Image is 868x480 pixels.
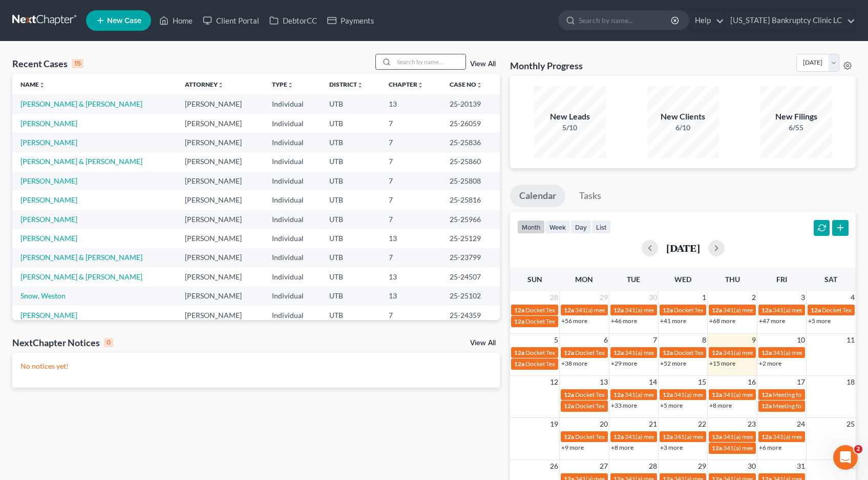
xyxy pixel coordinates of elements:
[674,306,766,314] span: Docket Text: for [PERSON_NAME]
[441,190,500,209] td: 25-25816
[510,185,565,207] a: Calendar
[177,114,264,133] td: [PERSON_NAME]
[712,444,722,452] span: 12a
[20,195,77,204] a: [PERSON_NAME]
[321,248,381,267] td: UTB
[575,306,728,314] span: 341(a) meeting for [PERSON_NAME] & [PERSON_NAME]
[701,291,707,304] span: 1
[549,291,559,304] span: 28
[712,349,722,356] span: 12a
[761,402,772,410] span: 12a
[549,460,559,472] span: 26
[613,349,624,356] span: 12a
[709,317,735,325] a: +68 more
[12,336,113,349] div: NextChapter Notices
[514,349,524,356] span: 12a
[389,81,424,88] a: Chapterunfold_more
[107,17,141,25] span: New Case
[545,220,570,234] button: week
[218,82,224,88] i: unfold_more
[185,81,224,88] a: Attorneyunfold_more
[380,287,441,306] td: 13
[845,334,856,346] span: 11
[380,210,441,229] td: 7
[441,306,500,325] td: 25-24359
[264,248,321,267] td: Individual
[697,418,707,430] span: 22
[599,460,609,472] span: 27
[20,361,492,371] p: No notices yet!
[553,334,559,346] span: 5
[441,171,500,190] td: 25-25808
[380,248,441,267] td: 7
[20,176,77,185] a: [PERSON_NAME]
[613,433,624,441] span: 12a
[709,359,735,367] a: +15 more
[177,248,264,267] td: [PERSON_NAME]
[380,229,441,248] td: 13
[760,111,832,123] div: New Filings
[747,460,757,472] span: 30
[20,119,77,128] a: [PERSON_NAME]
[796,460,806,472] span: 31
[39,82,45,88] i: unfold_more
[697,460,707,472] span: 29
[264,190,321,209] td: Individual
[845,418,856,430] span: 25
[647,111,719,123] div: New Clients
[660,402,683,409] a: +5 more
[470,61,496,68] a: View All
[824,275,837,284] span: Sat
[177,133,264,152] td: [PERSON_NAME]
[854,445,862,453] span: 2
[611,444,633,451] a: +8 more
[570,185,610,207] a: Tasks
[534,111,606,123] div: New Leads
[625,306,724,314] span: 341(a) meeting for [PERSON_NAME]
[725,11,855,30] a: [US_STATE] Bankruptcy Clinic LC
[674,433,773,441] span: 341(a) meeting for [PERSON_NAME]
[380,94,441,113] td: 13
[321,190,381,209] td: UTB
[264,133,321,152] td: Individual
[264,287,321,306] td: Individual
[561,359,587,367] a: +38 more
[660,317,686,325] a: +41 more
[625,349,724,356] span: 341(a) meeting for [PERSON_NAME]
[517,220,545,234] button: month
[357,82,363,88] i: unfold_more
[20,157,142,166] a: [PERSON_NAME] & [PERSON_NAME]
[321,114,381,133] td: UTB
[380,267,441,286] td: 13
[674,275,691,284] span: Wed
[177,267,264,286] td: [PERSON_NAME]
[625,391,724,398] span: 341(a) meeting for [PERSON_NAME]
[441,229,500,248] td: 25-25129
[177,306,264,325] td: [PERSON_NAME]
[564,391,574,398] span: 12a
[674,349,766,356] span: Docket Text: for [PERSON_NAME]
[575,275,593,284] span: Mon
[776,275,787,284] span: Fri
[575,391,721,398] span: Docket Text: for [PERSON_NAME] & [PERSON_NAME]
[611,359,637,367] a: +29 more
[470,339,496,347] a: View All
[514,360,524,368] span: 12a
[321,94,381,113] td: UTB
[751,334,757,346] span: 9
[72,59,83,68] div: 15
[611,402,637,409] a: +33 more
[751,291,757,304] span: 2
[441,210,500,229] td: 25-25966
[850,291,856,304] span: 4
[575,349,667,356] span: Docket Text: for [PERSON_NAME]
[264,114,321,133] td: Individual
[380,190,441,209] td: 7
[264,94,321,113] td: Individual
[761,433,772,441] span: 12a
[599,291,609,304] span: 29
[666,243,700,253] h2: [DATE]
[747,418,757,430] span: 23
[264,267,321,286] td: Individual
[272,81,293,88] a: Typeunfold_more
